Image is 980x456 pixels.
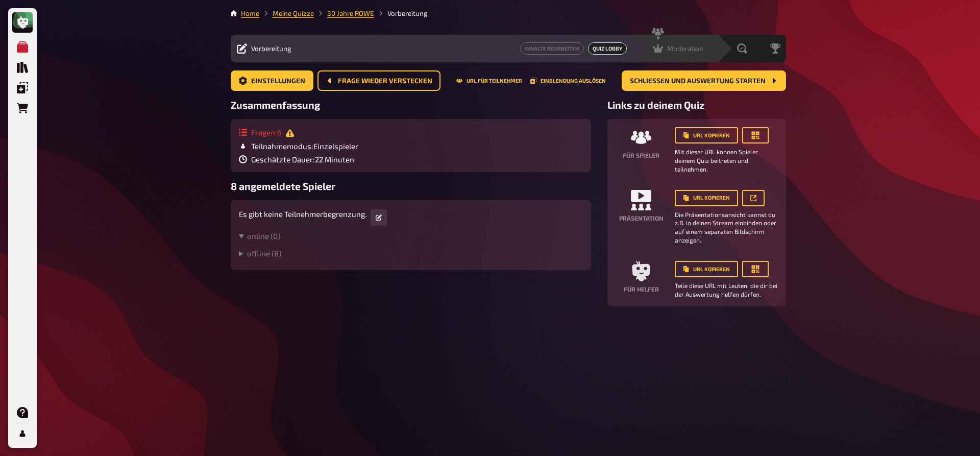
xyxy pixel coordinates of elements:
[338,78,432,85] span: Frage wieder verstecken
[251,44,291,53] span: Vorbereitung
[619,214,664,222] h4: Präsentation
[231,70,313,91] button: Einstellungen
[239,249,583,258] summary: offline (8)
[675,281,778,299] small: Teile diese URL mit Leuten, die dir bei der Auswertung helfen dürfen.
[675,148,778,173] small: Mit dieser URL können Spieler deinem Quiz beitreten und teilnehmen.
[675,127,738,143] button: URL kopieren
[231,180,591,192] h3: 8 angemeldete Spieler
[239,208,366,220] p: Es gibt keine Teilnehmerbegrenzung.
[273,9,314,17] a: Meine Quizze
[231,99,591,111] h3: Zusammenfassung
[241,8,259,18] li: Home
[317,70,440,91] button: Frage wieder verstecken
[239,231,583,241] summary: online (0)
[622,70,786,91] button: Schließen und Auswertung starten
[667,44,703,53] span: Moderation
[624,285,659,293] h4: Für Helfer
[530,78,606,84] button: Einblendung auslösen
[675,210,778,245] small: Die Präsentationsansicht kannst du z.B. in deinen Stream einbinden oder auf einem separaten Bilds...
[251,155,354,164] span: Geschätzte Dauer : 22 Minuten
[675,190,738,206] button: URL kopieren
[520,42,584,55] button: Inhalte Bearbeiten
[623,152,659,159] h4: Für Spieler
[630,78,766,85] span: Schließen und Auswertung starten
[251,141,358,151] span: Teilnahmemodus : Einzelspieler
[588,42,627,55] a: Quiz Lobby
[239,127,358,137] div: Fragen : 6
[314,8,374,18] li: 30 Jahre ROWE
[675,261,738,277] button: URL kopieren
[456,78,522,84] button: URL für Teilnehmer
[259,8,314,18] li: Meine Quizze
[327,9,374,17] a: 30 Jahre ROWE
[607,99,786,111] h3: Links zu deinem Quiz
[251,78,305,85] span: Einstellungen
[241,9,259,17] a: Home
[374,8,428,18] li: Vorbereitung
